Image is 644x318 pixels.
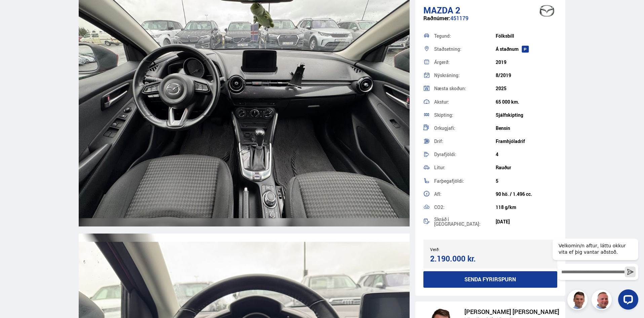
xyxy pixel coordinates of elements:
[547,226,641,315] iframe: LiveChat chat widget
[434,126,496,131] div: Orkugjafi:
[434,139,496,144] div: Drif:
[434,113,496,117] div: Skipting:
[434,179,496,183] div: Farþegafjöldi:
[496,191,557,197] div: 90 hö. / 1.496 cc.
[496,33,557,39] div: Fólksbíll
[496,126,557,131] div: Bensín
[496,86,557,91] div: 2025
[496,165,557,170] div: Rauður
[434,100,496,104] div: Akstur:
[533,0,560,21] img: brand logo
[434,205,496,210] div: CO2:
[423,271,558,288] button: Senda fyrirspurn
[496,60,557,65] div: 2019
[496,46,557,52] div: Á staðnum
[496,112,557,118] div: Sjálfskipting
[434,86,496,91] div: Næsta skoðun:
[455,4,460,16] span: 2
[464,308,559,315] div: [PERSON_NAME] [PERSON_NAME]
[423,14,450,22] span: Raðnúmer:
[496,73,557,78] div: 8/2019
[496,205,557,210] div: 118 g/km
[434,152,496,157] div: Dyrafjöldi:
[496,219,557,224] div: [DATE]
[434,165,496,170] div: Litur:
[423,4,453,16] span: Mazda
[434,192,496,197] div: Afl:
[434,217,496,226] div: Skráð í [GEOGRAPHIC_DATA]:
[496,99,557,105] div: 65 000 km.
[430,247,490,252] div: Verð:
[496,139,557,144] div: Framhjóladrif
[430,254,488,263] div: 2.190.000 kr.
[434,60,496,65] div: Árgerð:
[496,178,557,184] div: 5
[434,34,496,38] div: Tegund:
[434,73,496,78] div: Nýskráning:
[434,47,496,51] div: Staðsetning:
[423,15,558,28] div: 451179
[496,152,557,157] div: 4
